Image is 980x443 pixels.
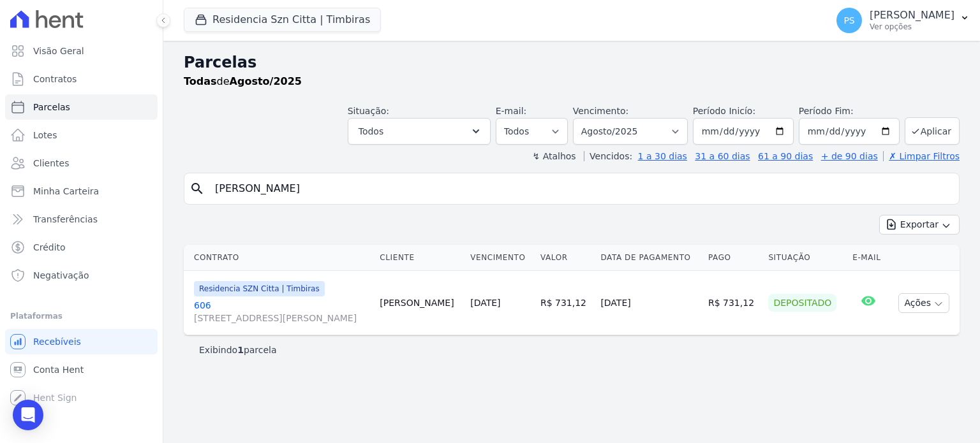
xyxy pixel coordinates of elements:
[33,101,70,113] span: Parcelas
[470,298,500,308] a: [DATE]
[5,150,158,176] a: Clientes
[184,74,302,89] p: de
[898,293,949,313] button: Ações
[194,281,325,296] span: Residencia SZN Citta | Timbiras
[595,245,703,271] th: Data de Pagamento
[33,157,69,170] span: Clientes
[207,176,954,201] input: Buscar por nome do lote ou do cliente
[33,269,89,282] span: Negativação
[230,75,302,87] strong: Agosto/2025
[5,329,158,354] a: Recebíveis
[821,151,878,161] a: + de 90 dias
[758,151,813,161] a: 61 a 90 dias
[184,51,960,74] h2: Parcelas
[5,38,158,64] a: Visão Geral
[532,151,575,161] label: ↯ Atalhos
[375,271,465,335] td: [PERSON_NAME]
[33,129,57,142] span: Lotes
[194,299,369,324] a: 606[STREET_ADDRESS][PERSON_NAME]
[184,245,375,271] th: Contrato
[13,400,43,430] div: Open Intercom Messenger
[703,271,763,335] td: R$ 731,12
[5,122,158,148] a: Lotes
[768,294,836,312] div: Depositado
[695,151,750,161] a: 31 a 60 dias
[465,245,535,271] th: Vencimento
[584,151,632,161] label: Vencidos:
[799,105,900,118] label: Período Fim:
[348,106,389,116] label: Situação:
[10,309,152,324] div: Plataformas
[496,106,527,116] label: E-mail:
[5,94,158,120] a: Parcelas
[33,241,66,254] span: Crédito
[33,73,77,85] span: Contratos
[5,263,158,288] a: Negativação
[535,245,595,271] th: Valor
[33,335,81,348] span: Recebíveis
[184,75,217,87] strong: Todas
[638,151,687,161] a: 1 a 30 dias
[573,106,628,116] label: Vencimento:
[870,9,954,22] p: [PERSON_NAME]
[883,151,960,161] a: ✗ Limpar Filtros
[5,178,158,204] a: Minha Carteira
[199,344,277,356] p: Exibindo parcela
[359,124,383,139] span: Todos
[33,213,98,226] span: Transferências
[194,312,369,324] span: [STREET_ADDRESS][PERSON_NAME]
[5,235,158,260] a: Crédito
[5,66,158,92] a: Contratos
[879,215,960,235] button: Exportar
[375,245,465,271] th: Cliente
[847,245,889,271] th: E-mail
[237,345,244,355] b: 1
[826,3,980,38] button: PS [PERSON_NAME] Ver opções
[595,271,703,335] td: [DATE]
[33,45,84,57] span: Visão Geral
[763,245,847,271] th: Situação
[5,357,158,382] a: Conta Hent
[905,117,960,145] button: Aplicar
[184,8,381,32] button: Residencia Szn Citta | Timbiras
[189,181,205,196] i: search
[535,271,595,335] td: R$ 731,12
[703,245,763,271] th: Pago
[348,118,491,145] button: Todos
[843,16,854,25] span: PS
[33,363,84,376] span: Conta Hent
[33,185,99,198] span: Minha Carteira
[693,106,755,116] label: Período Inicío:
[870,22,954,32] p: Ver opções
[5,207,158,232] a: Transferências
